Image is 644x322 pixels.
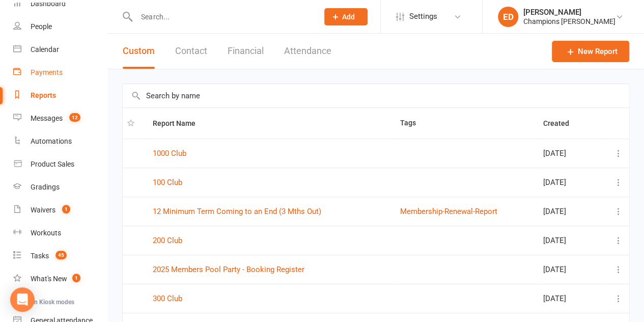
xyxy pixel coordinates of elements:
button: Membership-Renewal-Report [400,205,497,218]
button: Financial [228,34,264,69]
div: ED [498,7,518,27]
a: Calendar [13,38,107,61]
div: Waivers [31,206,55,214]
a: Tasks 45 [13,245,107,267]
td: [DATE] [538,139,600,168]
a: Messages 12 [13,107,107,130]
a: Workouts [13,222,107,245]
a: New Report [552,41,629,62]
div: Payments [31,68,63,76]
a: Product Sales [13,153,107,176]
div: Open Intercom Messenger [10,287,35,312]
a: Automations [13,130,107,153]
input: Search... [133,10,311,24]
a: Waivers 1 [13,199,107,222]
a: 1000 Club [153,149,186,158]
a: 300 Club [153,294,182,303]
div: Champions [PERSON_NAME] [523,17,615,26]
td: [DATE] [538,168,600,197]
span: 45 [55,251,67,259]
span: 12 [69,113,80,122]
td: [DATE] [538,284,600,313]
td: [DATE] [538,255,600,284]
a: People [13,15,107,38]
div: Automations [31,137,72,145]
span: 1 [62,205,70,213]
span: 1 [72,274,80,282]
button: Created [543,117,580,129]
div: Reports [31,91,56,99]
a: 2025 Members Pool Party - Booking Register [153,265,304,274]
button: Report Name [153,117,207,129]
a: 100 Club [153,178,182,187]
div: What's New [31,275,67,283]
button: Contact [175,34,207,69]
button: Attendance [284,34,331,69]
div: Messages [31,114,63,122]
span: Add [342,13,355,21]
a: 200 Club [153,236,182,245]
a: Reports [13,84,107,107]
button: Custom [123,34,155,69]
td: [DATE] [538,226,600,255]
button: Add [324,8,368,25]
a: Payments [13,61,107,84]
div: People [31,22,52,31]
span: Created [543,119,580,127]
span: Settings [409,5,437,28]
span: Report Name [153,119,207,127]
div: Product Sales [31,160,74,168]
div: Gradings [31,183,60,191]
div: [PERSON_NAME] [523,8,615,17]
a: Gradings [13,176,107,199]
div: Tasks [31,252,49,260]
a: What's New1 [13,267,107,290]
a: 12 Minimum Term Coming to an End (3 Mths Out) [153,207,321,216]
div: Calendar [31,45,59,53]
td: [DATE] [538,197,600,226]
input: Search by name [123,84,629,108]
th: Tags [396,108,539,139]
div: Workouts [31,229,61,237]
